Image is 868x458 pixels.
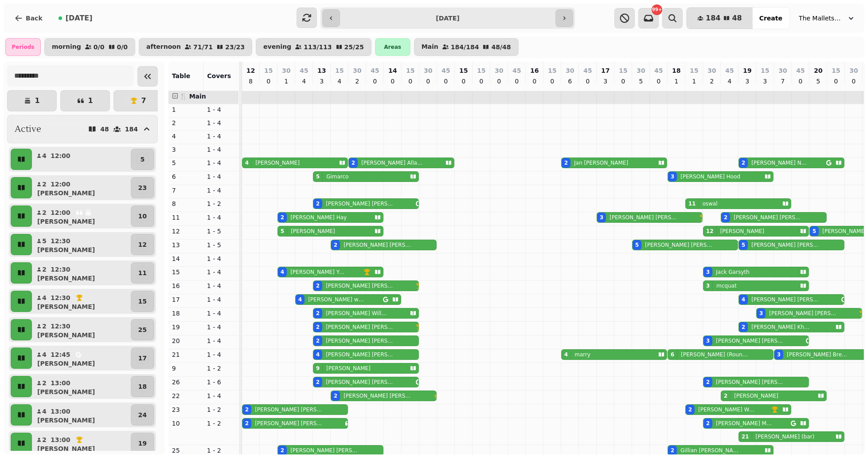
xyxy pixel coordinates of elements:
[742,324,745,331] div: 2
[51,237,70,245] p: 12:30
[671,447,674,454] div: 2
[35,97,39,104] p: 1
[708,66,716,75] p: 30
[34,319,129,340] button: 212:30[PERSON_NAME]
[291,228,335,235] p: [PERSON_NAME]
[172,145,200,154] p: 3
[37,274,95,283] p: [PERSON_NAME]
[513,77,520,86] p: 0
[26,15,43,21] span: Back
[51,379,70,387] p: 13:00
[655,77,662,86] p: 0
[407,77,414,86] p: 0
[316,337,320,344] div: 2
[51,151,70,160] p: 12:00
[5,38,41,56] div: Periods
[138,382,147,391] p: 18
[698,406,755,413] p: [PERSON_NAME] Wallage
[138,183,147,192] p: 23
[207,158,235,167] p: 1 - 4
[255,159,300,166] p: [PERSON_NAME]
[849,66,858,75] p: 30
[264,66,273,75] p: 15
[172,309,200,318] p: 18
[316,173,320,180] div: 5
[336,77,343,86] p: 4
[263,43,291,51] p: evening
[564,159,568,166] div: 2
[744,77,751,95] p: 34
[751,241,820,249] p: [PERSON_NAME] [PERSON_NAME]
[207,105,235,114] p: 1 - 4
[716,379,784,386] p: [PERSON_NAME] [PERSON_NAME]
[34,177,129,198] button: 212:00[PERSON_NAME]
[600,214,603,221] div: 3
[460,77,467,86] p: 0
[207,72,231,79] span: Covers
[706,379,710,386] div: 2
[833,77,840,86] p: 0
[290,214,347,221] p: [PERSON_NAME] Hay
[265,77,272,86] p: 0
[799,14,843,23] span: The Malletsheugh
[246,66,255,75] p: 12
[34,149,129,170] button: 412:00
[344,44,364,50] p: 25 / 25
[575,351,590,358] p: marry
[172,254,200,263] p: 14
[602,77,609,86] p: 3
[51,407,70,416] p: 13:00
[131,347,154,369] button: 17
[139,38,252,56] button: afternoon71/7123/23
[131,205,154,227] button: 10
[117,44,128,50] p: 0 / 0
[125,126,138,132] p: 184
[44,38,135,56] button: morning0/00/0
[687,8,753,29] button: 18448
[477,66,485,75] p: 15
[138,212,147,221] p: 10
[42,208,47,217] p: 2
[326,282,394,289] p: [PERSON_NAME] [PERSON_NAME]
[138,268,147,277] p: 11
[42,237,47,245] p: 5
[512,66,521,75] p: 45
[247,77,254,86] p: 8
[180,93,206,100] span: 🍴 Main
[7,90,57,111] button: 1
[34,347,129,369] button: 412:45[PERSON_NAME]
[172,158,200,167] p: 5
[37,245,95,254] p: [PERSON_NAME]
[51,208,70,217] p: 12:00
[531,77,538,86] p: 0
[37,189,95,197] p: [PERSON_NAME]
[756,433,815,440] p: [PERSON_NAME] (bar)
[207,213,235,222] p: 1 - 4
[42,151,47,160] p: 4
[172,199,200,208] p: 8
[131,291,154,312] button: 15
[255,406,323,413] p: [PERSON_NAME] [PERSON_NAME]
[34,291,129,312] button: 412:30[PERSON_NAME]
[34,376,129,397] button: 213:00[PERSON_NAME]
[690,66,698,75] p: 15
[850,77,857,86] p: 0
[172,186,200,195] p: 7
[94,44,105,50] p: 0 / 0
[207,186,235,195] p: 1 - 4
[42,322,47,331] p: 2
[193,44,213,50] p: 71 / 71
[207,254,235,263] p: 1 - 4
[742,433,749,440] div: 21
[316,282,320,289] div: 2
[672,66,680,75] p: 18
[7,115,158,143] button: Active48184
[51,322,70,331] p: 12:30
[207,132,235,141] p: 1 - 4
[743,66,751,75] p: 19
[52,43,81,51] p: morning
[140,155,145,164] p: 5
[778,66,787,75] p: 30
[654,66,663,75] p: 45
[318,77,325,95] p: 34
